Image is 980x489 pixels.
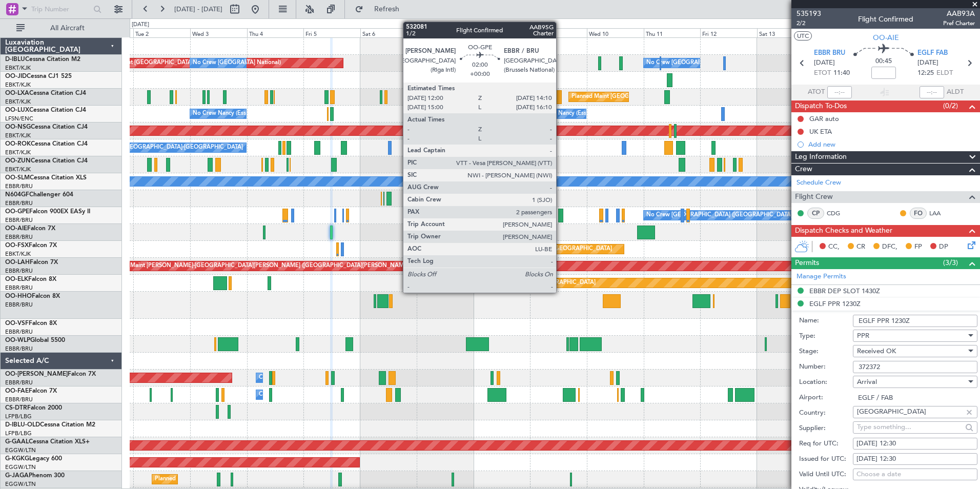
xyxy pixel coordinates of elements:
div: Planned Maint [GEOGRAPHIC_DATA] ([GEOGRAPHIC_DATA] National) [571,89,757,105]
div: Tue 2 [133,28,190,37]
span: 2/2 [797,19,821,28]
span: DP [939,242,948,252]
a: LFPB/LBG [5,413,32,420]
span: Permits [795,257,819,269]
label: Country: [799,408,853,418]
a: OO-VSFFalcon 8X [5,320,57,327]
span: Arrival [857,377,877,386]
div: Thu 11 [644,28,701,37]
a: G-JAGAPhenom 300 [5,473,65,479]
div: Thu 4 [247,28,304,37]
a: OO-LXACessna Citation CJ4 [5,90,86,96]
div: Planned Maint Kortrijk-[GEOGRAPHIC_DATA] [476,275,596,291]
label: Type: [799,331,853,341]
a: EBBR/BRU [5,182,33,190]
label: Supplier: [799,423,853,434]
div: [DATE] 12:30 [856,454,974,464]
span: All Aircraft [27,25,108,32]
input: Type something... [857,404,962,419]
button: All Aircraft [11,20,111,36]
span: 11:40 [833,68,850,78]
span: Received OK [857,347,896,356]
a: EGGW/LTN [5,480,36,488]
a: EBBR/BRU [5,267,33,275]
label: Location: [799,377,853,388]
div: CP [807,208,824,219]
a: EBBR/BRU [5,284,33,292]
span: OO-ZUN [5,158,31,164]
a: EBBR/BRU [5,379,33,386]
a: Schedule Crew [797,178,841,188]
a: G-GAALCessna Citation XLS+ [5,439,90,445]
div: Owner Melsbroek Air Base [259,370,329,385]
div: No Crew [GEOGRAPHIC_DATA] ([GEOGRAPHIC_DATA] National) [646,55,818,71]
span: N604GF [5,192,29,198]
div: FO [910,208,927,219]
span: ALDT [947,87,964,97]
div: GAR auto [809,114,839,123]
label: Number: [799,362,853,372]
a: OO-JIDCessna CJ1 525 [5,73,72,79]
a: CDG [827,209,850,218]
button: Refresh [350,1,412,17]
div: Flight Confirmed [858,14,913,25]
div: Planned Maint [GEOGRAPHIC_DATA] ([GEOGRAPHIC_DATA] National) [495,208,681,223]
a: OO-LUXCessna Citation CJ4 [5,107,86,113]
span: Dispatch Checks and Weather [795,225,892,237]
a: OO-[PERSON_NAME]Falcon 7X [5,371,96,377]
a: OO-LAHFalcon 7X [5,259,58,266]
a: OO-AIEFalcon 7X [5,226,55,232]
a: OO-ZUNCessna Citation CJ4 [5,158,88,164]
input: --:-- [827,86,852,98]
span: G-JAGA [5,473,29,479]
span: (3/3) [943,257,958,268]
span: ATOT [808,87,825,97]
span: 12:25 [917,68,934,78]
div: Choose a date [856,470,974,480]
a: EBBR/BRU [5,233,33,241]
div: UK ETA [809,127,832,136]
a: OO-GPEFalcon 900EX EASy II [5,209,90,215]
a: EBBR/BRU [5,216,33,224]
label: Req for UTC: [799,439,853,449]
span: OO-JID [5,73,27,79]
label: Airport: [799,393,853,403]
span: OO-LAH [5,259,30,266]
a: EBBR/BRU [5,345,33,353]
span: FP [914,242,922,252]
span: CC, [828,242,840,252]
div: Fri 12 [700,28,757,37]
span: OO-HHO [5,293,32,299]
label: Name: [799,316,853,326]
a: EGGW/LTN [5,446,36,454]
span: OO-AIE [5,226,27,232]
span: Crew [795,164,812,175]
a: LAA [929,209,952,218]
span: Dispatch To-Dos [795,100,847,112]
span: OO-LUX [5,107,29,113]
a: EBKT/KJK [5,98,31,106]
span: OO-LXA [5,90,29,96]
span: Leg Information [795,151,847,163]
div: Fri 5 [303,28,360,37]
span: (0/2) [943,100,958,111]
span: CR [856,242,865,252]
div: Planned Maint [GEOGRAPHIC_DATA] ([GEOGRAPHIC_DATA]) [155,472,316,487]
div: [DATE] [132,21,149,29]
label: Issued for UTC: [799,454,853,464]
span: D-IBLU-OLD [5,422,40,428]
a: Manage Permits [797,272,846,282]
a: EBBR/BRU [5,301,33,309]
input: Trip Number [31,2,90,17]
div: Planned Maint Kortrijk-[GEOGRAPHIC_DATA] [493,241,612,257]
span: G-KGKG [5,456,29,462]
span: EGLF FAB [917,48,948,58]
a: EBKT/KJK [5,132,31,139]
a: EBKT/KJK [5,64,31,72]
span: OO-ELK [5,276,28,282]
span: OO-SLM [5,175,30,181]
div: Planned Maint [PERSON_NAME]-[GEOGRAPHIC_DATA][PERSON_NAME] ([GEOGRAPHIC_DATA][PERSON_NAME]) [108,258,411,274]
div: EBBR DEP SLOT 1430Z [809,287,880,295]
span: 00:45 [875,56,892,67]
div: No Crew [GEOGRAPHIC_DATA] ([GEOGRAPHIC_DATA] National) [193,55,364,71]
